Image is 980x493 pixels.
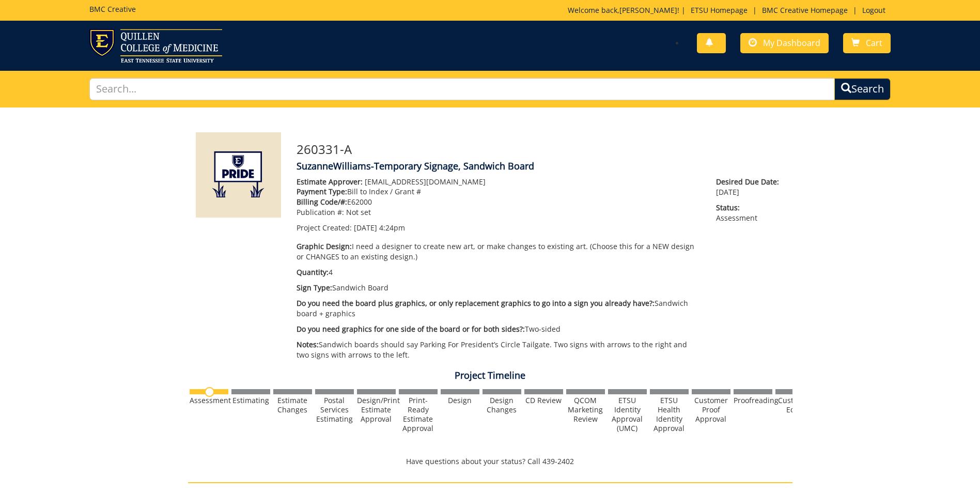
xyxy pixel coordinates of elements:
div: Customer Edits [775,396,814,414]
p: Two-sided [297,324,701,334]
p: Sandwich board + graphics [297,298,701,319]
div: ETSU Identity Approval (UMC) [608,396,647,433]
span: Quantity: [297,267,329,277]
span: Desired Due Date: [716,177,784,187]
div: ETSU Health Identity Approval [650,396,689,433]
p: Have questions about your status? Call 439-2402 [188,456,792,467]
a: My Dashboard [740,33,829,53]
span: Not set [346,207,371,217]
p: Sandwich Board [297,283,701,293]
a: BMC Creative Homepage [757,5,853,15]
p: Bill to Index / Grant # [297,187,701,197]
div: Postal Services Estimating [315,396,354,424]
a: [PERSON_NAME] [619,5,677,15]
span: Graphic Design: [297,241,352,251]
span: Notes: [297,340,319,349]
p: [DATE] [716,177,784,197]
input: Search... [89,78,835,100]
span: Estimate Approver: [297,177,363,187]
span: Project Created: [297,223,352,233]
h5: BMC Creative [89,5,136,13]
div: Design [441,396,479,405]
div: Proofreading [734,396,772,405]
span: Do you need the board plus graphics, or only replacement graphics to go into a sign you already h... [297,298,655,308]
h4: Project Timeline [188,371,792,381]
a: Cart [843,33,891,53]
div: Estimate Changes [273,396,312,414]
p: [EMAIL_ADDRESS][DOMAIN_NAME] [297,177,701,187]
img: no [205,387,214,397]
h4: SuzanneWilliams-Temporary Signage, Sandwich Board [297,161,785,172]
a: Logout [857,5,891,15]
img: ETSU logo [89,29,222,63]
p: Assessment [716,203,784,223]
div: QCOM Marketing Review [566,396,605,424]
div: Assessment [190,396,228,405]
p: 4 [297,267,701,278]
div: Design/Print Estimate Approval [357,396,396,424]
span: Publication #: [297,207,344,217]
span: My Dashboard [763,37,820,49]
span: Payment Type: [297,187,347,196]
div: Customer Proof Approval [692,396,730,424]
span: Do you need graphics for one side of the board or for both sides?: [297,324,525,334]
img: Product featured image [196,132,281,218]
span: Cart [866,37,882,49]
div: Design Changes [483,396,521,414]
span: Billing Code/#: [297,197,347,207]
h3: 260331-A [297,143,785,156]
div: Print-Ready Estimate Approval [399,396,438,433]
span: [DATE] 4:24pm [354,223,405,233]
span: Sign Type: [297,283,332,292]
div: CD Review [524,396,563,405]
button: Search [834,78,891,100]
p: Sandwich boards should say Parking For President’s Circle Tailgate. Two signs with arrows to the ... [297,340,701,360]
a: ETSU Homepage [686,5,753,15]
p: Welcome back, ! | | | [568,5,891,16]
p: I need a designer to create new art, or make changes to existing art. (Choose this for a NEW desi... [297,241,701,262]
p: E62000 [297,197,701,207]
span: Status: [716,203,784,213]
div: Estimating [231,396,270,405]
